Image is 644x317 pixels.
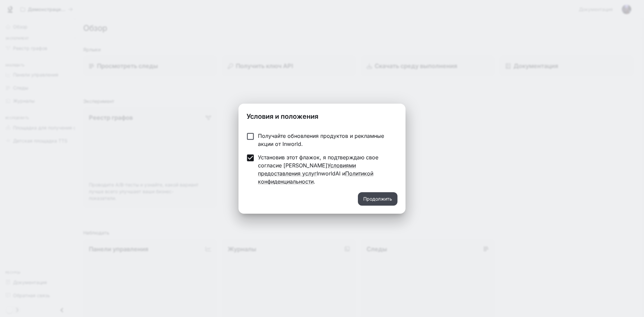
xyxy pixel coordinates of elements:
[258,133,384,147] font: Получайте обновления продуктов и рекламные акции от Inworld.
[314,178,315,185] font: .
[363,196,392,202] font: Продолжить
[317,170,345,177] font: InworldAI и
[247,112,318,120] font: Условия и положения
[258,162,356,177] a: Условиями предоставления услуг
[258,154,378,169] font: Установив этот флажок, я подтверждаю свое согласие [PERSON_NAME]
[358,192,397,206] button: Продолжить
[258,170,373,185] a: Политикой конфиденциальности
